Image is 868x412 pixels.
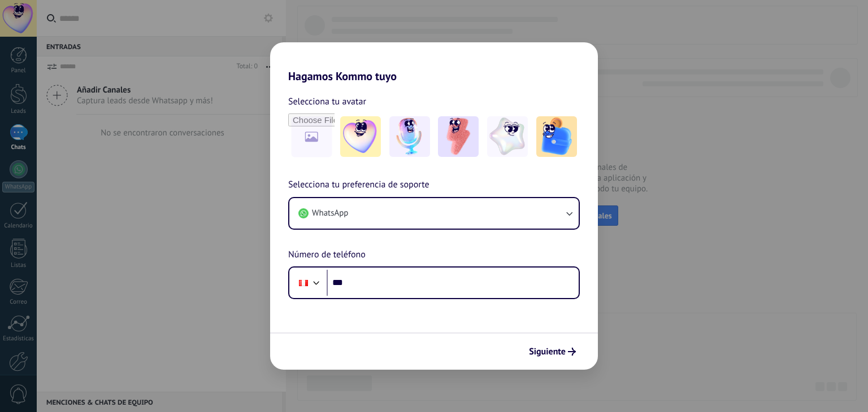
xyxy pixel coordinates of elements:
[524,342,581,361] button: Siguiente
[288,94,366,109] span: Selecciona tu avatar
[312,208,348,219] span: WhatsApp
[289,198,579,229] button: WhatsApp
[293,271,314,295] div: Peru: + 51
[487,116,528,157] img: -4.jpeg
[288,178,429,192] span: Selecciona tu preferencia de soporte
[536,116,577,157] img: -5.jpeg
[270,42,598,83] h2: Hagamos Kommo tuyo
[288,248,366,262] span: Número de teléfono
[529,348,566,356] span: Siguiente
[389,116,430,157] img: -2.jpeg
[438,116,479,157] img: -3.jpeg
[340,116,381,157] img: -1.jpeg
